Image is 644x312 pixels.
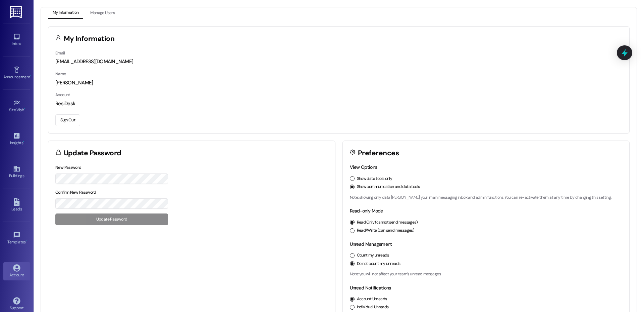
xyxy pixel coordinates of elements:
[357,184,420,190] label: Show communication and data tools
[3,163,30,181] a: Buildings
[357,228,415,234] label: Read/Write (can send messages)
[350,164,377,170] label: View Options
[23,140,24,144] span: •
[55,71,66,77] label: Name
[350,271,623,277] p: Note: you will not affect your team's unread messages
[55,190,96,195] label: Confirm New Password
[357,304,389,310] label: Individual Unreads
[3,130,30,148] a: Insights •
[3,97,30,115] a: Site Visit •
[350,285,391,291] label: Unread Notifications
[350,195,623,201] p: Note: showing only data [PERSON_NAME] your main messaging inbox and admin functions. You can re-a...
[358,150,399,157] h3: Preferences
[64,150,121,157] h3: Update Password
[3,229,30,247] a: Templates •
[55,92,70,97] label: Account
[350,208,383,214] label: Read-only Mode
[55,100,622,107] div: ResiDesk
[357,220,418,226] label: Read Only (cannot send messages)
[3,196,30,214] a: Leads
[3,262,30,280] a: Account
[86,7,119,19] button: Manage Users
[30,74,31,78] span: •
[357,252,389,259] label: Count my unreads
[55,165,82,170] label: New Password
[55,114,80,126] button: Sign Out
[48,7,83,19] button: My Information
[26,239,27,243] span: •
[357,176,392,182] label: Show data tools only
[3,31,30,49] a: Inbox
[55,50,65,56] label: Email
[24,107,25,111] span: •
[10,6,23,18] img: ResiDesk Logo
[64,35,115,42] h3: My Information
[357,261,400,267] label: Do not count my unreads
[350,241,392,247] label: Unread Management
[357,296,387,302] label: Account Unreads
[55,79,622,86] div: [PERSON_NAME]
[55,58,622,65] div: [EMAIL_ADDRESS][DOMAIN_NAME]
